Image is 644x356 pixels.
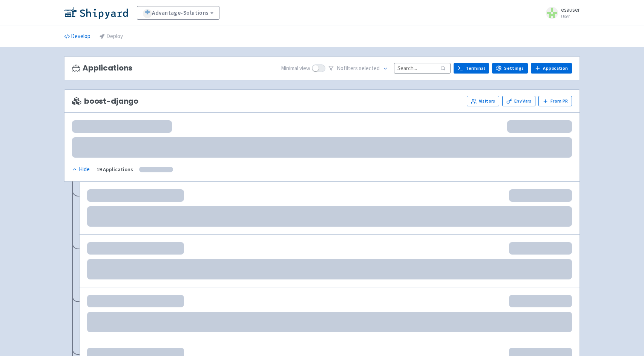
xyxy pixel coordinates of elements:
a: Deploy [100,26,123,47]
a: Develop [64,26,90,47]
img: Shipyard logo [64,7,128,19]
span: No filter s [337,64,380,73]
div: 19 Applications [97,165,133,174]
input: Search... [394,63,451,73]
div: Hide [72,165,90,174]
a: Application [531,63,572,74]
a: Env Vars [502,96,535,106]
small: User [561,14,580,19]
a: esauser User [541,7,580,19]
a: Settings [492,63,528,74]
span: selected [359,64,380,72]
span: Minimal view [281,64,310,73]
span: esauser [561,6,580,13]
button: Hide [72,165,90,174]
h3: Applications [72,64,132,72]
a: Terminal [454,63,489,74]
a: Visitors [467,96,499,106]
span: boost-django [72,97,138,106]
button: From PR [538,96,572,106]
a: Advantage-Solutions [137,6,219,20]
